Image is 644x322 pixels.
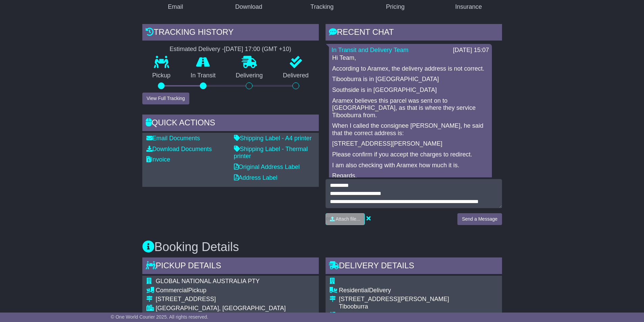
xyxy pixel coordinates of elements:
p: Southside is in [GEOGRAPHIC_DATA] [332,86,488,94]
p: Delivered [273,72,319,79]
div: Delivery Details [326,257,502,276]
a: Original Address Label [234,164,300,170]
div: Tracking history [142,24,319,42]
div: Quick Actions [142,115,319,133]
h3: Booking Details [142,240,502,254]
span: Residential [339,287,369,294]
div: Email [168,2,183,11]
a: Shipping Label - A4 printer [234,135,312,142]
p: Regards, [332,172,488,180]
div: Tibooburra [339,303,449,311]
div: Delivery [339,287,449,294]
div: [DATE] 15:07 [453,47,489,54]
div: [STREET_ADDRESS] [156,296,286,303]
span: GLOBAL NATIONAL AUSTRALIA PTY [156,278,260,284]
a: Email Documents [146,135,200,142]
div: [STREET_ADDRESS][PERSON_NAME] [339,296,449,303]
p: Delivering [226,72,273,79]
a: Invoice [146,156,170,163]
button: Send a Message [457,213,502,225]
div: Pickup [156,287,286,294]
div: Tracking [310,2,333,11]
p: In Transit [181,72,226,79]
div: Pickup Details [142,257,319,276]
p: Pickup [142,72,181,79]
div: [DATE] 17:00 (GMT +10) [224,46,291,53]
p: Aramex believes this parcel was sent on to [GEOGRAPHIC_DATA], as that is where they service Tiboo... [332,97,488,119]
a: In Transit and Delivery Team [332,47,409,53]
div: [GEOGRAPHIC_DATA], [GEOGRAPHIC_DATA] [156,305,286,312]
button: View Full Tracking [142,93,189,104]
div: Pricing [386,2,405,11]
span: Commercial [156,287,188,294]
span: © One World Courier 2025. All rights reserved. [111,314,209,320]
p: Tibooburra is in [GEOGRAPHIC_DATA] [332,76,488,83]
a: Download Documents [146,146,212,152]
p: [STREET_ADDRESS][PERSON_NAME] [332,140,488,148]
div: SOUTHSIDE, [GEOGRAPHIC_DATA] [339,312,449,319]
a: Address Label [234,174,278,181]
p: Hi Team, [332,54,488,62]
div: Download [235,2,262,11]
div: RECENT CHAT [326,24,502,42]
p: When I called the consignee [PERSON_NAME], he said that the correct address is: [332,122,488,137]
p: According to Aramex, the delivery address is not correct. [332,65,488,73]
div: Estimated Delivery - [142,46,319,53]
div: Insurance [455,2,482,11]
a: Shipping Label - Thermal printer [234,146,308,160]
p: Please confirm if you accept the charges to redirect. [332,151,488,158]
p: I am also checking with Aramex how much it is. [332,162,488,169]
